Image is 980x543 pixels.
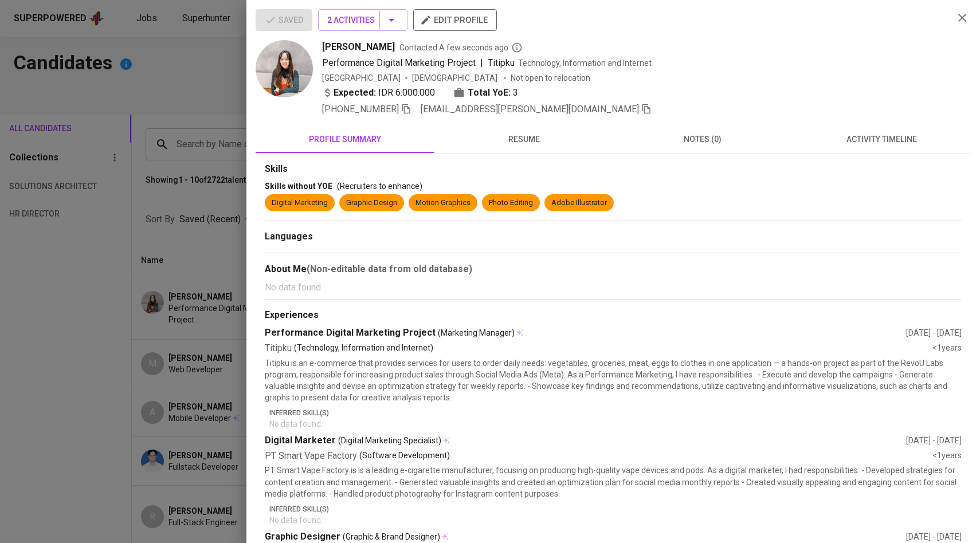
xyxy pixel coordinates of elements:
[269,418,962,430] p: No data found.
[265,326,906,340] div: Performance Digital Marketing Project
[265,357,962,403] p: Titipku is an e-commerce that provides services for users to order daily needs: vegetables, groce...
[307,263,472,274] b: (Non-editable data from old database)
[932,450,962,463] div: <1 years
[346,198,397,208] div: Graphic Design
[468,86,511,100] b: Total YoE:
[421,104,639,115] span: [EMAIL_ADDRESS][PERSON_NAME][DOMAIN_NAME]
[334,86,376,100] b: Expected:
[799,132,964,147] span: activity timeline
[265,309,962,322] div: Experiences
[265,182,332,191] span: Skills without YOE
[327,13,398,27] span: 2 Activities
[265,342,932,355] div: Titipku
[343,531,440,542] span: (Graphic & Brand Designer)
[488,57,515,68] span: Titipku
[932,342,962,355] div: <1 years
[511,72,590,84] p: Not open to relocation
[294,342,433,355] p: (Technology, Information and Internet)
[413,15,497,24] a: edit profile
[620,132,785,147] span: notes (0)
[906,327,962,339] div: [DATE] - [DATE]
[269,408,962,418] p: Inferred Skill(s)
[272,198,328,208] div: Digital Marketing
[413,9,497,31] button: edit profile
[906,531,962,542] div: [DATE] - [DATE]
[415,198,471,208] div: Motion Graphics
[322,40,395,54] span: [PERSON_NAME]
[338,435,441,446] span: (Digital Marketing Specialist)
[906,435,962,446] div: [DATE] - [DATE]
[322,57,476,68] span: Performance Digital Marketing Project
[265,465,962,499] p: PT Smart Vape Factory is is a leading e-cigarette manufacturer, focusing on producing high-qualit...
[480,56,483,70] span: |
[265,450,932,463] div: PT Smart Vape Factory
[438,327,515,339] span: (Marketing Manager)
[265,262,962,276] div: About Me
[265,434,906,447] div: Digital Marketer
[399,42,523,53] span: Contacted A few seconds ago
[511,42,523,53] svg: By Batam recruiter
[318,9,407,31] button: 2 Activities
[262,132,428,147] span: profile summary
[551,198,607,208] div: Adobe Illustrator
[269,504,962,514] p: Inferred Skill(s)
[441,132,606,147] span: resume
[322,86,435,100] div: IDR 6.000.000
[265,163,962,176] div: Skills
[265,230,962,243] div: Languages
[412,72,499,84] span: [DEMOGRAPHIC_DATA]
[322,72,401,84] div: [GEOGRAPHIC_DATA]
[422,13,488,27] span: edit profile
[359,450,450,463] p: (Software Development)
[518,58,652,68] span: Technology, Information and Internet
[269,514,962,526] p: No data found.
[337,182,422,191] span: (Recruiters to enhance)
[265,281,962,294] p: No data found.
[256,40,313,97] img: 2b7650b41da1ce6e4da062cedc82e451.jpg
[513,86,518,100] span: 3
[489,198,533,208] div: Photo Editing
[322,104,399,115] span: [PHONE_NUMBER]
